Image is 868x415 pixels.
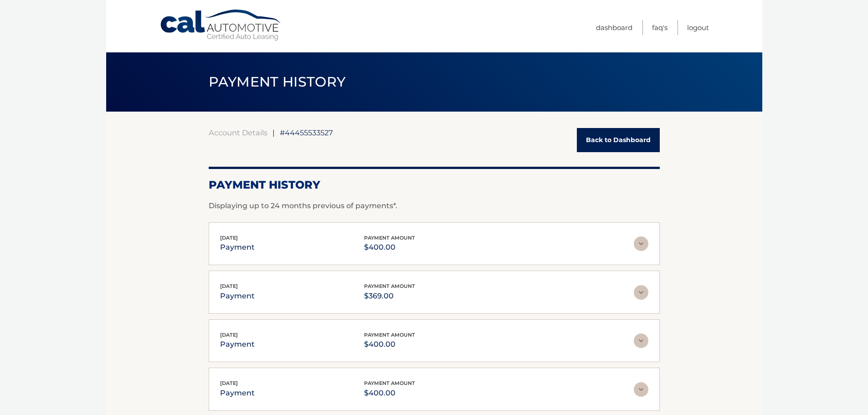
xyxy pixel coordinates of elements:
p: $400.00 [364,387,415,400]
span: PAYMENT HISTORY [209,73,346,90]
p: payment [220,241,255,254]
p: payment [220,290,255,302]
p: payment [220,338,255,351]
a: Cal Automotive [159,9,282,41]
h2: Payment History [209,178,660,192]
span: [DATE] [220,283,238,289]
span: payment amount [364,332,415,338]
a: Back to Dashboard [577,128,660,152]
a: Logout [687,20,709,35]
span: [DATE] [220,332,238,338]
p: $369.00 [364,290,415,302]
p: payment [220,387,255,400]
a: Dashboard [596,20,632,35]
p: Displaying up to 24 months previous of payments*. [209,200,660,211]
a: Account Details [209,128,267,137]
span: | [272,128,275,137]
span: [DATE] [220,380,238,386]
span: [DATE] [220,235,238,241]
img: accordion-rest.svg [634,333,648,348]
img: accordion-rest.svg [634,285,648,300]
img: accordion-rest.svg [634,236,648,251]
img: accordion-rest.svg [634,382,648,397]
span: payment amount [364,235,415,241]
p: $400.00 [364,241,415,254]
p: $400.00 [364,338,415,351]
a: FAQ's [652,20,668,35]
span: #44455533527 [280,128,333,137]
span: payment amount [364,380,415,386]
span: payment amount [364,283,415,289]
